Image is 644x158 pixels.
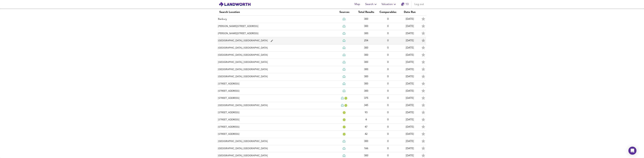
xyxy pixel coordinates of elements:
[343,75,346,78] img: Rightmove
[377,116,399,124] td: 0
[399,44,421,52] td: [DATE]
[218,37,333,44] td: [GEOGRAPHIC_DATA], [GEOGRAPHIC_DATA]
[377,145,399,152] td: 0
[343,54,346,57] img: Rightmove
[355,23,377,30] td: 300
[377,95,399,102] td: 0
[413,1,425,8] button: Log out
[377,44,399,52] td: 0
[399,52,421,59] td: [DATE]
[343,18,346,21] img: Rightmove
[380,1,398,8] button: Valuation
[218,30,333,37] td: [PERSON_NAME][STREET_ADDRESS]
[344,97,348,100] img: Land Registry
[218,73,333,80] td: [GEOGRAPHIC_DATA], [GEOGRAPHIC_DATA]
[218,80,333,88] td: [STREET_ADDRESS]
[343,126,346,128] img: Land Registry
[343,111,346,114] img: Land Registry
[399,16,421,23] td: [DATE]
[399,131,421,138] td: [DATE]
[377,16,399,23] td: 0
[355,109,377,116] td: 93
[399,88,421,95] td: [DATE]
[399,59,421,66] td: [DATE]
[335,10,354,14] div: Sources
[343,32,346,35] img: Rightmove
[218,23,333,30] td: [PERSON_NAME][STREET_ADDRESS]
[341,97,344,100] img: Rightmove
[343,140,346,143] img: Rightmove
[218,131,333,138] td: [STREET_ADDRESS]
[218,124,333,131] td: [STREET_ADDRESS]
[399,37,421,44] td: [DATE]
[399,30,421,37] td: [DATE]
[377,138,399,145] td: 0
[377,102,399,109] td: 0
[355,16,377,23] td: 300
[343,25,346,28] img: Rightmove
[399,109,421,116] td: [DATE]
[378,10,397,14] div: Comparables
[343,61,346,64] img: Rightmove
[218,138,333,145] td: [GEOGRAPHIC_DATA], [GEOGRAPHIC_DATA]
[353,2,361,7] span: Map
[377,109,399,116] td: 0
[377,66,399,73] td: 0
[400,10,419,14] div: Date Run
[399,66,421,73] td: [DATE]
[355,145,377,152] td: 166
[218,95,333,102] td: [STREET_ADDRESS]
[343,68,346,71] img: Rightmove
[399,1,410,8] button: 13
[343,82,346,85] img: Rightmove
[355,66,377,73] td: 300
[399,138,421,145] td: [DATE]
[399,73,421,80] td: [DATE]
[218,66,333,73] td: [GEOGRAPHIC_DATA], [GEOGRAPHIC_DATA]
[377,124,399,131] td: 0
[399,95,421,102] td: [DATE]
[365,2,378,7] span: Search
[343,154,346,157] img: Rightmove
[218,102,333,109] td: [GEOGRAPHIC_DATA], [GEOGRAPHIC_DATA]
[355,138,377,145] td: 300
[352,1,363,8] button: Map
[218,88,333,95] td: [STREET_ADDRESS]
[343,39,346,42] img: Rightmove
[344,104,348,107] img: Land Registry
[399,102,421,109] td: [DATE]
[377,52,399,59] td: 0
[355,88,377,95] td: 300
[377,80,399,88] td: 0
[343,46,346,49] img: Rightmove
[341,104,344,107] img: Rightmove
[355,30,377,37] td: 300
[399,145,421,152] td: [DATE]
[377,73,399,80] td: 0
[364,1,379,8] button: Search
[377,59,399,66] td: 0
[355,124,377,131] td: 47
[218,145,333,152] td: [GEOGRAPHIC_DATA], [GEOGRAPHIC_DATA]
[355,95,377,102] td: 375
[377,23,399,30] td: 0
[401,2,409,7] a: 13
[382,2,397,7] span: Valuation
[414,2,424,7] span: Log out
[218,116,333,124] td: [STREET_ADDRESS]
[218,16,333,23] td: Banbury
[399,124,421,131] td: [DATE]
[399,116,421,124] td: [DATE]
[218,44,333,52] td: [GEOGRAPHIC_DATA], [GEOGRAPHIC_DATA]
[343,147,346,150] img: Rightmove
[343,89,346,93] img: Rightmove
[377,30,399,37] td: 0
[343,133,346,136] img: Land Registry
[355,37,377,44] td: 254
[218,52,333,59] td: [GEOGRAPHIC_DATA], [GEOGRAPHIC_DATA]
[377,88,399,95] td: 0
[355,59,377,66] td: 300
[355,52,377,59] td: 300
[355,116,377,124] td: 4
[218,9,333,16] th: Search Location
